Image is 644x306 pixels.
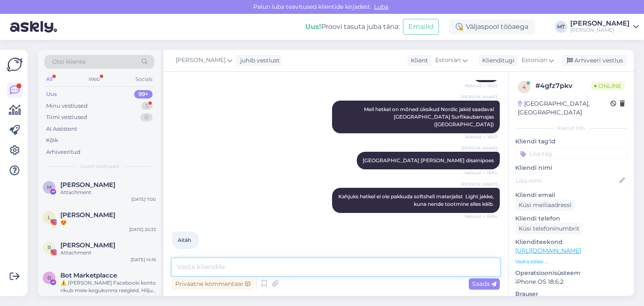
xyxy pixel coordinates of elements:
[131,257,156,263] div: [DATE] 14:16
[515,269,627,277] p: Operatsioonisüsteem
[60,189,156,196] div: Attachment
[515,238,627,246] p: Klienditeekond
[174,249,206,256] span: 17:00
[338,193,495,207] span: Kahjuks hetkel ei ole pakkuda softshell materjalist Light jakke, kuna nende tootmine alles käib.
[60,241,115,249] span: Robin Hunt
[131,196,156,202] div: [DATE] 7:00
[134,90,153,99] div: 99+
[472,280,496,288] span: Saada
[46,102,88,110] div: Minu vestlused
[364,106,495,127] span: Meil hetkel on mõned üksikud Nordic jakid saadaval [GEOGRAPHIC_DATA] Surfikaubamajas ([GEOGRAPHIC...
[46,113,87,122] div: Tiimi vestlused
[44,74,54,85] div: All
[403,19,439,35] button: Emailid
[479,56,514,65] div: Klienditugi
[305,22,400,32] div: Proovi tasuta juba täna:
[591,81,625,91] span: Online
[465,134,497,140] span: Nähtud ✓ 16:53
[518,99,610,117] div: [GEOGRAPHIC_DATA], [GEOGRAPHIC_DATA]
[555,21,567,33] div: MT
[47,184,52,190] span: M
[515,163,627,172] p: Kliendi nimi
[134,74,154,85] div: Socials
[515,214,627,223] p: Kliendi telefon
[515,124,627,132] div: Kliendi info
[522,56,547,65] span: Estonian
[46,90,57,99] div: Uus
[46,125,77,133] div: AI Assistent
[47,244,51,251] span: R
[465,213,497,220] span: Nähtud ✓ 16:54
[172,278,254,290] div: Privaatne kommentaar
[60,272,117,279] span: Bot Marketplacce
[48,214,51,220] span: L
[522,84,526,90] span: 4
[141,102,153,110] div: 5
[570,27,630,34] div: [PERSON_NAME]
[535,81,591,91] div: # 4gfz7pkv
[60,249,156,257] div: Attachment
[515,200,575,211] div: Küsi meiliaadressi
[140,113,153,122] div: 0
[7,57,23,73] img: Askly Logo
[363,157,494,163] span: [GEOGRAPHIC_DATA] [PERSON_NAME] disainipoes
[515,137,627,146] p: Kliendi tag'id
[461,145,497,151] span: [PERSON_NAME]
[371,3,391,10] span: Luba
[46,148,80,156] div: Arhiveeritud
[465,83,497,89] span: Nähtud ✓ 16:53
[47,275,51,281] span: B
[60,219,156,226] div: 😍
[515,258,627,265] p: Vaata edasi ...
[46,136,58,145] div: Kõik
[178,237,191,243] span: Aitäh
[515,223,583,234] div: Küsi telefoninumbrit
[515,148,627,160] input: Lisa tag
[449,19,535,34] div: Väljaspool tööaega
[80,163,119,170] span: Uued vestlused
[305,23,321,31] b: Uus!
[570,20,630,27] div: [PERSON_NAME]
[87,74,101,85] div: Web
[237,56,280,65] div: juhib vestlust
[435,56,461,65] span: Estonian
[129,226,156,233] div: [DATE] 20:33
[461,181,497,187] span: [PERSON_NAME]
[408,56,428,65] div: Klient
[465,170,497,176] span: Nähtud ✓ 16:54
[515,277,627,286] p: iPhone OS 18.6.2
[562,55,626,66] div: Arhiveeri vestlus
[60,211,115,219] span: Leele Lahi
[60,181,115,189] span: Mari-Liis Treimut
[515,290,627,298] p: Brauser
[60,279,156,294] div: ⚠️ [PERSON_NAME] Facebooki konto rikub meie kogukonna reegleid. Hiljuti on meie süsteem saanud ka...
[570,20,639,34] a: [PERSON_NAME][PERSON_NAME]
[516,176,618,185] input: Lisa nimi
[515,247,581,254] a: [URL][DOMAIN_NAME]
[515,191,627,200] p: Kliendi email
[176,56,226,65] span: [PERSON_NAME]
[130,294,156,301] div: [DATE] 20:31
[52,57,86,66] span: Otsi kliente
[461,94,497,100] span: [PERSON_NAME]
